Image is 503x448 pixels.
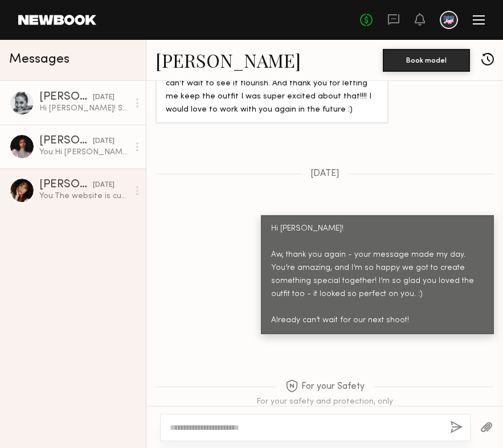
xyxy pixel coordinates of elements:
[39,147,129,158] div: You: Hi [PERSON_NAME]! Aw, thank you again - your message made my day. You’re amazing, and I’m so...
[39,191,129,202] div: You: The website is currently in pre-launch as we’re waiting on final imagery. The brand’s Instag...
[271,223,484,327] div: Hi [PERSON_NAME]! Aw, thank you again - your message made my day. You’re amazing, and I’m so happ...
[39,179,93,191] div: [PERSON_NAME]
[93,136,114,147] div: [DATE]
[383,49,470,72] button: Book model
[234,397,416,417] div: For your safety and protection, only communicate and pay directly within Newbook
[383,55,470,64] a: Book model
[93,92,114,103] div: [DATE]
[310,169,340,179] span: [DATE]
[39,135,93,147] div: [PERSON_NAME]
[9,53,69,66] span: Messages
[39,92,93,103] div: [PERSON_NAME]
[285,380,365,394] span: For your Safety
[156,48,301,72] a: [PERSON_NAME]
[93,180,114,191] div: [DATE]
[39,103,129,114] div: Hi [PERSON_NAME]! So sweet, thank you so much for those kind words. Our shoot was the funnest sho...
